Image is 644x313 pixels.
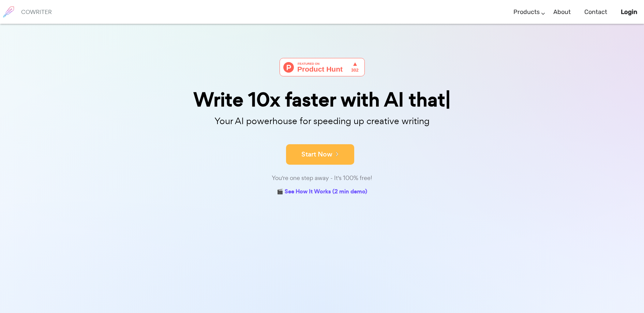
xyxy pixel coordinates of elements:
div: Write 10x faster with AI that [152,90,493,109]
button: Start Now [286,144,354,165]
a: 🎬 See How It Works (2 min demo) [277,187,367,197]
div: You're one step away - It's 100% free! [152,173,493,183]
a: Login [621,2,637,22]
b: Login [621,8,637,16]
p: Your AI powerhouse for speeding up creative writing [152,114,493,129]
a: Products [513,2,540,22]
a: About [553,2,571,22]
h6: COWRITER [21,9,52,15]
a: Contact [584,2,607,22]
img: Cowriter - Your AI buddy for speeding up creative writing | Product Hunt [280,58,365,76]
